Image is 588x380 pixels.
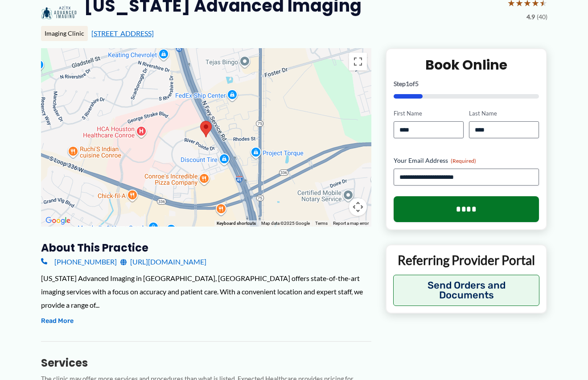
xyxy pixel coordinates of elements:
span: (40) [537,11,547,23]
span: 1 [406,80,409,87]
span: 5 [415,80,419,87]
a: [PHONE_NUMBER] [41,255,117,268]
a: Open this area in Google Maps (opens a new window) [43,215,73,227]
label: Your Email Address [394,156,539,165]
div: [US_STATE] Advanced Imaging in [GEOGRAPHIC_DATA], [GEOGRAPHIC_DATA] offers state-of-the-art imagi... [41,272,371,311]
label: First Name [394,109,464,118]
button: Toggle fullscreen view [349,53,367,70]
div: Imaging Clinic [41,26,88,41]
label: Last Name [469,109,539,118]
p: Step of [394,81,539,87]
a: Report a map error [333,221,369,226]
button: Keyboard shortcuts [217,220,256,227]
h2: Book Online [394,56,539,74]
p: Referring Provider Portal [393,252,540,268]
h3: Services [41,356,371,370]
img: Google [43,215,73,227]
a: [STREET_ADDRESS] [91,29,154,37]
span: (Required) [451,157,476,164]
button: Read More [41,316,74,326]
button: Map camera controls [349,198,367,216]
span: 4.9 [526,11,535,23]
h3: About this practice [41,241,371,255]
a: [URL][DOMAIN_NAME] [120,255,206,268]
a: Terms (opens in new tab) [315,221,328,226]
span: Map data ©2025 Google [261,221,310,226]
button: Send Orders and Documents [393,275,540,306]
